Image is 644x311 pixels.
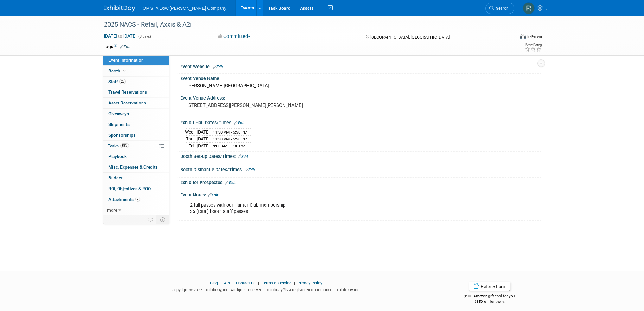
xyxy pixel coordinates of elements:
[103,87,169,97] a: Travel Reservations
[180,165,541,173] div: Booth Dismantle Dates/Times:
[103,66,169,76] a: Booth
[292,281,296,285] span: |
[108,186,151,191] span: ROI, Objectives & ROO
[103,98,169,108] a: Asset Reservations
[185,142,197,149] td: Fri.
[180,190,541,198] div: Event Notes:
[104,286,429,293] div: Copyright © 2025 ExhibitDay, Inc. All rights reserved. ExhibitDay is a registered trademark of Ex...
[185,136,197,143] td: Thu.
[494,6,508,11] span: Search
[185,129,197,136] td: Wed.
[213,130,247,134] span: 11:30 AM - 5:30 PM
[135,197,140,202] span: 7
[180,93,541,101] div: Event Venue Address:
[238,154,248,159] a: Edit
[108,197,140,202] span: Attachments
[103,205,169,215] a: more
[117,34,123,39] span: to
[103,151,169,162] a: Playbook
[234,121,245,125] a: Edit
[438,299,541,304] div: $150 off for them.
[186,199,471,218] div: 2 full passes with our Hunter Club membership 35 (total) booth staff passes
[180,118,541,126] div: Exhibit Hall Dates/Times:
[224,281,230,285] a: API
[108,100,146,105] span: Asset Reservations
[104,5,135,12] img: ExhibitDay
[103,119,169,130] a: Shipments
[103,55,169,65] a: Event Information
[108,68,128,73] span: Booth
[180,178,541,186] div: Exhibitor Prospectus:
[477,33,542,42] div: Event Format
[236,281,256,285] a: Contact Us
[197,129,210,136] td: [DATE]
[219,281,223,285] span: |
[104,43,131,50] td: Tags
[213,137,247,141] span: 11:30 AM - 5:30 PM
[213,144,245,148] span: 9:00 AM - 1:30 PM
[180,74,541,82] div: Event Venue Name:
[103,194,169,205] a: Attachments7
[370,35,450,40] span: [GEOGRAPHIC_DATA], [GEOGRAPHIC_DATA]
[520,34,526,39] img: Format-Inperson.png
[262,281,291,285] a: Terms of Service
[213,65,223,69] a: Edit
[104,33,137,39] span: [DATE] [DATE]
[225,181,236,185] a: Edit
[103,183,169,194] a: ROI, Objectives & ROO
[187,103,323,108] pre: [STREET_ADDRESS][PERSON_NAME][PERSON_NAME]
[525,43,542,47] div: Event Rating
[108,165,158,170] span: Misc. Expenses & Credits
[108,111,129,116] span: Giveaways
[156,215,169,224] td: Toggle Event Tabs
[103,173,169,183] a: Budget
[108,154,127,159] span: Playbook
[103,141,169,151] a: Tasks53%
[123,69,126,72] i: Booth reservation complete
[108,143,129,148] span: Tasks
[197,136,210,143] td: [DATE]
[197,142,210,149] td: [DATE]
[102,19,505,30] div: 2025 NACS - Retail, Axxis & A2i
[297,281,322,285] a: Privacy Policy
[523,2,535,14] img: Renee Ortner
[108,90,147,95] span: Travel Reservations
[108,133,136,138] span: Sponsorships
[485,3,514,14] a: Search
[257,281,261,285] span: |
[185,81,536,91] div: [PERSON_NAME][GEOGRAPHIC_DATA]
[103,162,169,172] a: Misc. Expenses & Credits
[208,193,218,197] a: Edit
[283,287,285,291] sup: ®
[120,143,129,148] span: 53%
[180,152,541,160] div: Booth Set-up Dates/Times:
[108,122,130,127] span: Shipments
[108,175,123,180] span: Budget
[119,79,126,84] span: 23
[120,45,131,49] a: Edit
[108,79,126,84] span: Staff
[180,62,541,70] div: Event Website:
[138,34,151,39] span: (3 days)
[103,130,169,140] a: Sponsorships
[527,34,542,39] div: In-Person
[231,281,235,285] span: |
[103,109,169,119] a: Giveaways
[438,289,541,304] div: $500 Amazon gift card for you,
[469,282,510,291] a: Refer & Earn
[108,58,144,63] span: Event Information
[145,215,156,224] td: Personalize Event Tab Strip
[245,168,255,172] a: Edit
[143,6,226,11] span: OPIS, A Dow [PERSON_NAME] Company
[103,77,169,87] a: Staff23
[215,33,253,40] button: Committed
[210,281,218,285] a: Blog
[107,208,117,213] span: more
